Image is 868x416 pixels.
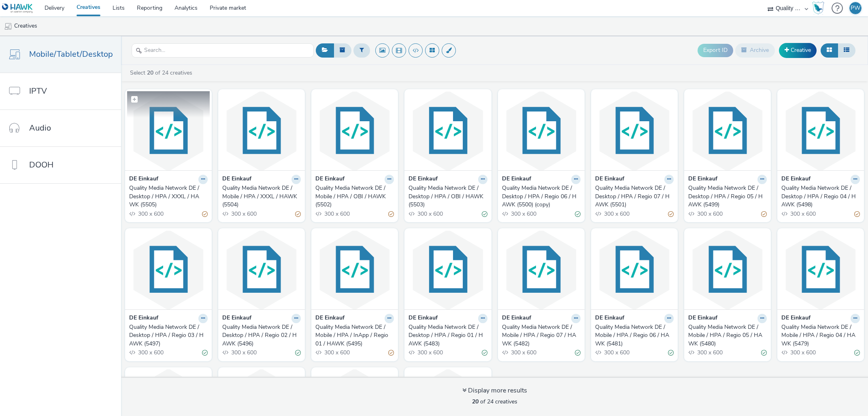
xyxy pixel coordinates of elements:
[854,210,860,218] div: Partially valid
[789,210,816,218] span: 300 x 600
[2,3,33,13] img: undefined Logo
[668,349,674,357] div: Valid
[137,210,164,218] span: 300 x 600
[4,22,12,30] img: mobile
[696,349,723,356] span: 300 x 600
[230,349,257,356] span: 300 x 600
[222,184,301,209] a: Quality Media Network DE / Mobile / HPA / XXXL / HAWK (5504)
[781,323,860,348] a: Quality Media Network DE / Mobile / HPA / Regio 04 / HAWK (5479)
[502,184,577,209] div: Quality Media Network DE / Desktop / HPA / Regio 06 / HAWK (5500) (copy)
[502,323,577,348] div: Quality Media Network DE / Mobile / HPA / Regio 07 / HAWK (5482)
[323,349,350,356] span: 300 x 600
[406,230,489,309] img: Quality Media Network DE / Desktop / HPA / Regio 01 / HAWK (5483) visual
[595,175,624,184] strong: DE Einkauf
[761,349,767,357] div: Valid
[735,43,775,57] button: Archive
[812,2,828,15] a: Hawk Academy
[482,349,487,357] div: Valid
[595,184,674,209] a: Quality Media Network DE / Desktop / HPA / Regio 07 / HAWK (5501)
[789,349,816,356] span: 300 x 600
[781,314,811,323] strong: DE Einkauf
[202,349,208,357] div: Valid
[220,91,303,170] img: Quality Media Network DE / Mobile / HPA / XXXL / HAWK (5504) visual
[295,210,301,218] div: Partially valid
[502,314,531,323] strong: DE Einkauf
[129,69,196,77] a: Select of 24 creatives
[595,314,624,323] strong: DE Einkauf
[502,184,581,209] a: Quality Media Network DE / Desktop / HPA / Regio 06 / HAWK (5500) (copy)
[417,349,443,356] span: 300 x 600
[388,210,394,218] div: Partially valid
[129,184,204,209] div: Quality Media Network DE / Desktop / HPA / XXXL / HAWK (5505)
[575,349,581,357] div: Valid
[698,44,733,57] button: Export ID
[761,210,767,218] div: Partially valid
[696,210,723,218] span: 300 x 600
[593,91,676,170] img: Quality Media Network DE / Desktop / HPA / Regio 07 / HAWK (5501) visual
[593,230,676,309] img: Quality Media Network DE / Mobile / HPA / Regio 06 / HAWK (5481) visual
[821,43,838,57] button: Grid
[202,210,208,218] div: Partially valid
[502,323,581,348] a: Quality Media Network DE / Mobile / HPA / Regio 07 / HAWK (5482)
[132,43,314,58] input: Search...
[129,175,158,184] strong: DE Einkauf
[127,230,210,309] img: Quality Media Network DE / Desktop / HPA / Regio 03 / HAWK (5497) visual
[781,184,857,209] div: Quality Media Network DE / Desktop / HPA / Regio 04 / HAWK (5498)
[129,323,204,348] div: Quality Media Network DE / Desktop / HPA / Regio 03 / HAWK (5497)
[688,314,717,323] strong: DE Einkauf
[129,323,208,348] a: Quality Media Network DE / Desktop / HPA / Regio 03 / HAWK (5497)
[575,210,581,218] div: Valid
[781,175,811,184] strong: DE Einkauf
[500,230,583,309] img: Quality Media Network DE / Mobile / HPA / Regio 07 / HAWK (5482) visual
[472,398,479,405] strong: 20
[220,230,303,309] img: Quality Media Network DE / Desktop / HPA / Regio 02 / HAWK (5496) visual
[500,91,583,170] img: Quality Media Network DE / Desktop / HPA / Regio 06 / HAWK (5500) (copy) visual
[595,323,670,348] div: Quality Media Network DE / Mobile / HPA / Regio 06 / HAWK (5481)
[686,91,769,170] img: Quality Media Network DE / Desktop / HPA / Regio 05 / HAWK (5499) visual
[781,323,857,348] div: Quality Media Network DE / Mobile / HPA / Regio 04 / HAWK (5479)
[29,85,47,97] span: IPTV
[838,43,855,57] button: Table
[462,386,527,395] div: Display more results
[29,122,51,134] span: Audio
[510,210,536,218] span: 300 x 600
[510,349,536,356] span: 300 x 600
[688,184,764,209] div: Quality Media Network DE / Desktop / HPA / Regio 05 / HAWK (5499)
[417,210,443,218] span: 300 x 600
[222,323,298,348] div: Quality Media Network DE / Desktop / HPA / Regio 02 / HAWK (5496)
[222,175,251,184] strong: DE Einkauf
[688,323,767,348] a: Quality Media Network DE / Mobile / HPA / Regio 05 / HAWK (5480)
[315,314,345,323] strong: DE Einkauf
[668,210,674,218] div: Partially valid
[482,210,487,218] div: Valid
[688,323,764,348] div: Quality Media Network DE / Mobile / HPA / Regio 05 / HAWK (5480)
[595,323,674,348] a: Quality Media Network DE / Mobile / HPA / Regio 06 / HAWK (5481)
[851,2,860,14] div: PW
[29,159,53,171] span: DOOH
[222,314,251,323] strong: DE Einkauf
[854,349,860,357] div: Valid
[315,184,394,209] a: Quality Media Network DE / Mobile / HPA / OBI / HAWK (5502)
[127,91,210,170] img: Quality Media Network DE / Desktop / HPA / XXXL / HAWK (5505) visual
[29,48,113,60] span: Mobile/Tablet/Desktop
[129,314,158,323] strong: DE Einkauf
[315,323,391,348] div: Quality Media Network DE / Mobile / HPA / InApp / Regio 01 / HAWK (5495)
[603,349,630,356] span: 300 x 600
[686,230,769,309] img: Quality Media Network DE / Mobile / HPA / Regio 05 / HAWK (5480) visual
[779,43,817,58] a: Creative
[812,2,824,15] img: Hawk Academy
[688,175,717,184] strong: DE Einkauf
[472,398,517,405] span: of 24 creatives
[779,230,862,309] img: Quality Media Network DE / Mobile / HPA / Regio 04 / HAWK (5479) visual
[408,323,484,348] div: Quality Media Network DE / Desktop / HPA / Regio 01 / HAWK (5483)
[230,210,257,218] span: 300 x 600
[406,91,489,170] img: Quality Media Network DE / Desktop / HPA / OBI / HAWK (5503) visual
[315,323,394,348] a: Quality Media Network DE / Mobile / HPA / InApp / Regio 01 / HAWK (5495)
[129,184,208,209] a: Quality Media Network DE / Desktop / HPA / XXXL / HAWK (5505)
[323,210,350,218] span: 300 x 600
[408,184,487,209] a: Quality Media Network DE / Desktop / HPA / OBI / HAWK (5503)
[408,175,438,184] strong: DE Einkauf
[408,184,484,209] div: Quality Media Network DE / Desktop / HPA / OBI / HAWK (5503)
[781,184,860,209] a: Quality Media Network DE / Desktop / HPA / Regio 04 / HAWK (5498)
